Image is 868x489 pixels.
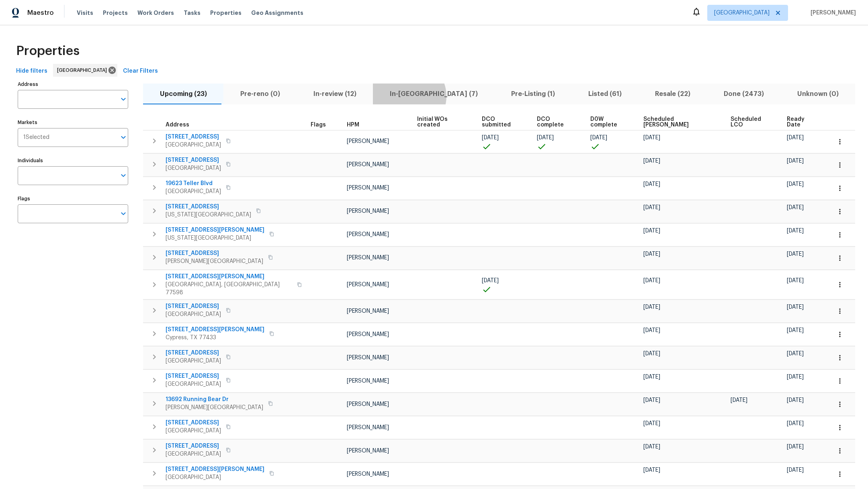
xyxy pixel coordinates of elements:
[787,205,804,210] span: [DATE]
[787,181,804,187] span: [DATE]
[643,397,660,403] span: [DATE]
[643,278,660,283] span: [DATE]
[347,282,389,287] span: [PERSON_NAME]
[77,9,93,17] span: Visits
[787,374,804,380] span: [DATE]
[643,181,660,187] span: [DATE]
[347,401,389,407] span: [PERSON_NAME]
[166,349,221,357] span: [STREET_ADDRESS]
[251,9,303,17] span: Geo Assignments
[166,226,264,234] span: [STREET_ADDRESS][PERSON_NAME]
[347,355,389,361] span: [PERSON_NAME]
[807,9,856,17] span: [PERSON_NAME]
[166,334,264,342] span: Cypress, TX 77433
[18,82,128,87] label: Address
[643,421,660,426] span: [DATE]
[118,170,129,181] button: Open
[166,156,221,164] span: [STREET_ADDRESS]
[643,467,660,473] span: [DATE]
[787,304,804,310] span: [DATE]
[643,135,660,141] span: [DATE]
[643,251,660,257] span: [DATE]
[166,310,221,318] span: [GEOGRAPHIC_DATA]
[166,122,189,128] span: Address
[166,281,292,297] span: [GEOGRAPHIC_DATA], [GEOGRAPHIC_DATA] 77598
[166,419,221,427] span: [STREET_ADDRESS]
[311,122,326,128] span: Flags
[166,249,263,257] span: [STREET_ADDRESS]
[347,425,389,430] span: [PERSON_NAME]
[148,88,219,100] span: Upcoming (23)
[643,158,660,164] span: [DATE]
[347,378,389,384] span: [PERSON_NAME]
[118,94,129,105] button: Open
[482,135,499,141] span: [DATE]
[787,328,804,333] span: [DATE]
[378,88,489,100] span: In-[GEOGRAPHIC_DATA] (7)
[714,9,770,17] span: [GEOGRAPHIC_DATA]
[643,444,660,450] span: [DATE]
[787,278,804,283] span: [DATE]
[643,304,660,310] span: [DATE]
[787,444,804,450] span: [DATE]
[166,465,264,473] span: [STREET_ADDRESS][PERSON_NAME]
[347,162,389,167] span: [PERSON_NAME]
[787,467,804,473] span: [DATE]
[118,208,129,219] button: Open
[347,255,389,261] span: [PERSON_NAME]
[417,116,468,128] span: Initial WOs created
[166,473,264,481] span: [GEOGRAPHIC_DATA]
[643,351,660,357] span: [DATE]
[137,9,174,17] span: Work Orders
[785,88,850,100] span: Unknown (0)
[53,64,117,77] div: [GEOGRAPHIC_DATA]
[787,158,804,164] span: [DATE]
[166,302,221,310] span: [STREET_ADDRESS]
[166,257,263,265] span: [PERSON_NAME][GEOGRAPHIC_DATA]
[347,448,389,454] span: [PERSON_NAME]
[166,273,292,281] span: [STREET_ADDRESS][PERSON_NAME]
[166,395,263,403] span: 13692 Running Bear Dr
[184,10,201,16] span: Tasks
[643,374,660,380] span: [DATE]
[166,380,221,388] span: [GEOGRAPHIC_DATA]
[347,139,389,144] span: [PERSON_NAME]
[18,158,128,163] label: Individuals
[166,164,221,172] span: [GEOGRAPHIC_DATA]
[787,251,804,257] span: [DATE]
[16,47,80,55] span: Properties
[576,88,633,100] span: Listed (61)
[787,397,804,403] span: [DATE]
[712,88,776,100] span: Done (2473)
[166,133,221,141] span: [STREET_ADDRESS]
[166,211,251,219] span: [US_STATE][GEOGRAPHIC_DATA]
[166,357,221,365] span: [GEOGRAPHIC_DATA]
[123,66,158,76] span: Clear Filters
[166,179,221,187] span: 19623 Teller Blvd
[103,9,128,17] span: Projects
[166,203,251,211] span: [STREET_ADDRESS]
[787,116,817,128] span: Ready Date
[27,9,54,17] span: Maestro
[347,122,359,128] span: HPM
[166,427,221,435] span: [GEOGRAPHIC_DATA]
[228,88,292,100] span: Pre-reno (0)
[787,228,804,234] span: [DATE]
[166,372,221,380] span: [STREET_ADDRESS]
[643,205,660,210] span: [DATE]
[347,471,389,477] span: [PERSON_NAME]
[16,66,47,76] span: Hide filters
[166,187,221,196] span: [GEOGRAPHIC_DATA]
[482,278,499,283] span: [DATE]
[23,134,49,141] span: 1 Selected
[120,64,161,79] button: Clear Filters
[118,132,129,143] button: Open
[166,442,221,450] span: [STREET_ADDRESS]
[482,116,524,128] span: DCO submitted
[166,234,264,242] span: [US_STATE][GEOGRAPHIC_DATA]
[18,196,128,201] label: Flags
[166,326,264,334] span: [STREET_ADDRESS][PERSON_NAME]
[787,135,804,141] span: [DATE]
[166,141,221,149] span: [GEOGRAPHIC_DATA]
[347,185,389,191] span: [PERSON_NAME]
